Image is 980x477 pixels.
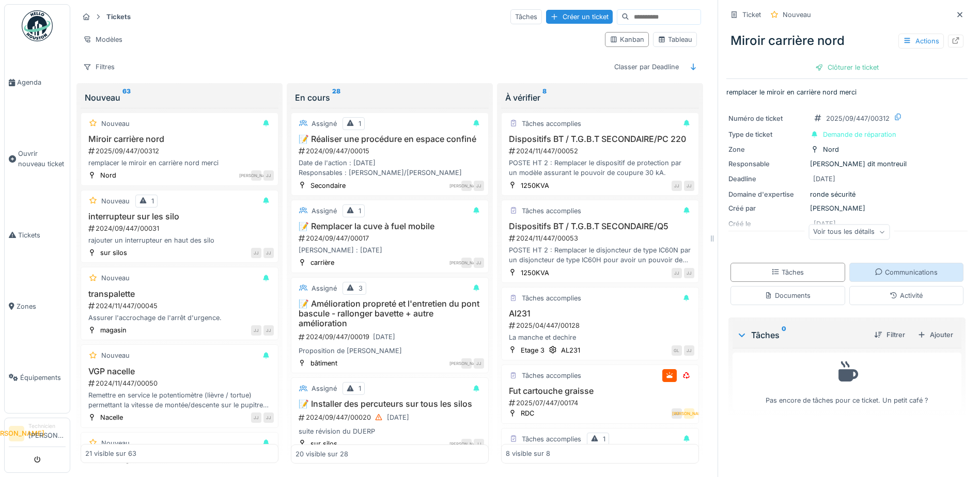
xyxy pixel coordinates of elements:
[87,301,274,311] div: 2024/11/447/00045
[87,224,274,233] div: 2024/09/447/00031
[728,145,806,154] div: Zone
[506,386,694,396] h3: Fut cartouche graisse
[521,408,534,418] div: RDC
[739,357,955,405] div: Pas encore de tâches pour ce ticket. Un petit café ?
[151,196,154,206] div: 1
[295,399,484,409] h3: 📝 Installer des percuteurs sur tous les silos
[18,149,66,168] span: Ouvrir nouveau ticket
[506,449,550,458] div: 8 visible sur 8
[79,59,119,74] div: Filtres
[251,170,261,181] div: [PERSON_NAME]
[263,325,274,336] div: JJ
[684,268,694,278] div: JJ
[875,267,938,277] div: Communications
[728,130,806,139] div: Type de ticket
[310,181,346,190] div: Secondaire
[85,212,274,221] h3: interrupteur sur les silo
[101,273,130,283] div: Nouveau
[85,313,274,323] div: Assurer l'accrochage de l'arrêt d'urgence.
[28,422,66,430] div: Technicien
[85,91,274,104] div: Nouveau
[85,289,274,299] h3: transpalette
[5,342,70,413] a: Équipements
[742,10,761,20] div: Ticket
[728,114,806,123] div: Numéro de ticket
[9,426,24,441] li: [PERSON_NAME]
[672,345,682,356] div: GL
[87,378,274,388] div: 2024/11/447/00050
[85,390,274,410] div: Remettre en service le potentiomètre (lièvre / tortue) permettant la vitesse de montée/descente s...
[298,330,484,343] div: 2024/09/447/00019
[684,181,694,191] div: JJ
[684,408,694,419] div: [PERSON_NAME]
[461,181,472,191] div: [PERSON_NAME]
[672,268,682,278] div: JJ
[813,174,835,184] div: [DATE]
[298,411,484,424] div: 2024/09/447/00020
[461,439,472,449] div: [PERSON_NAME]
[782,329,786,341] sup: 0
[684,345,694,356] div: JJ
[5,199,70,271] a: Tickets
[522,119,581,129] div: Tâches accomplies
[474,258,484,268] div: JJ
[85,235,274,245] div: rajouter un interrupteur en haut des silo
[100,325,127,335] div: magasin
[5,271,70,342] a: Zones
[359,206,361,216] div: 1
[101,196,130,206] div: Nouveau
[312,283,337,293] div: Assigné
[359,384,361,393] div: 1
[332,91,340,104] sup: 28
[122,91,131,104] sup: 63
[263,170,274,181] div: JJ
[310,358,337,368] div: bâtiment
[263,248,274,258] div: JJ
[295,245,484,255] div: [PERSON_NAME] : [DATE]
[506,134,694,144] h3: Dispositifs BT / T.G.B.T SECONDAIRE/PC 220
[728,159,966,169] div: [PERSON_NAME] dit montreuil
[610,35,644,44] div: Kanban
[312,119,337,129] div: Assigné
[898,34,944,49] div: Actions
[17,77,66,87] span: Agenda
[811,60,883,74] div: Clôturer le ticket
[890,291,923,300] div: Activité
[85,158,274,168] div: remplacer le miroir en carrière nord merci
[85,134,274,144] h3: Miroir carrière nord
[17,301,66,311] span: Zones
[474,181,484,191] div: JJ
[726,87,968,97] p: remplacer le miroir en carrière nord merci
[522,293,581,303] div: Tâches accomplies
[823,145,839,154] div: Nord
[101,119,130,129] div: Nouveau
[295,91,485,104] div: En cours
[298,233,484,243] div: 2024/09/447/00017
[771,267,804,277] div: Tâches
[522,371,581,380] div: Tâches accomplies
[546,10,613,24] div: Créer un ticket
[728,189,806,199] div: Domaine d'expertise
[672,181,682,191] div: JJ
[373,332,395,342] div: [DATE]
[18,230,66,240] span: Tickets
[506,245,694,265] div: POSTE HT 2 : Remplacer le disjoncteur de type IC60N par un disjoncteur de type IC60H pour avoir u...
[728,189,966,199] div: ronde sécurité
[672,408,682,419] div: JJ
[85,449,136,458] div: 21 visible sur 63
[87,146,274,156] div: 2025/09/447/00312
[542,91,547,104] sup: 8
[359,119,361,129] div: 1
[521,268,549,278] div: 1250KVA
[5,118,70,199] a: Ouvrir nouveau ticket
[510,9,542,24] div: Tâches
[728,159,806,169] div: Responsable
[870,328,909,342] div: Filtrer
[101,351,130,360] div: Nouveau
[610,59,683,74] div: Classer par Deadline
[295,299,484,329] h3: 📝 Amélioration propreté et l'entretien du pont bascule - rallonger bavette + autre amélioration
[310,439,337,449] div: sur silos
[765,291,811,300] div: Documents
[100,412,123,422] div: Nacelle
[506,158,694,178] div: POSTE HT 2 : Remplacer le dispositif de protection par un modèle assurant le pouvoir de coupure 3...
